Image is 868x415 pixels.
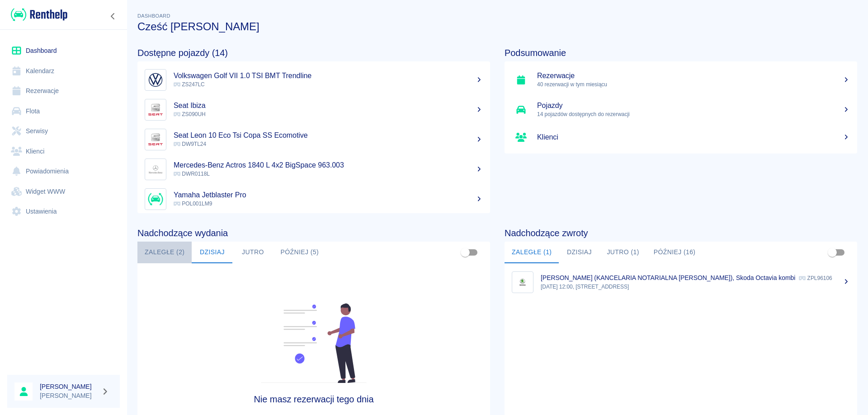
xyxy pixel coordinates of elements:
[505,47,857,58] h4: Podsumowanie
[537,101,850,110] h5: Pojazdy
[147,161,164,178] img: Image
[137,65,490,95] a: ImageVolkswagen Golf VII 1.0 TSI BMT Trendline ZS247LC
[174,71,483,80] h5: Volkswagen Golf VII 1.0 TSI BMT Trendline
[599,242,646,263] button: Jutro (1)
[137,154,490,184] a: ImageMercedes-Benz Actros 1840 L 4x2 BigSpace 963.003 DWR0118L
[40,382,98,391] h6: [PERSON_NAME]
[505,242,559,263] button: Zaległe (1)
[505,125,857,150] a: Klienci
[514,274,531,291] img: Image
[7,7,67,22] a: Renthelp logo
[457,244,474,261] span: Pokaż przypisane tylko do mnie
[174,201,212,207] span: POL001LM9
[7,121,120,141] a: Serwisy
[174,131,483,140] h5: Seat Leon 10 Eco Tsi Copa SS Ecomotive
[147,191,164,208] img: Image
[137,20,857,33] h3: Cześć [PERSON_NAME]
[541,283,850,291] p: [DATE] 12:00, [STREET_ADDRESS]
[505,65,857,95] a: Rezerwacje40 rezerwacji w tym miesiącu
[255,303,372,383] img: Fleet
[174,171,210,177] span: DWR0118L
[40,391,98,401] p: [PERSON_NAME]
[537,71,850,80] h5: Rezerwacje
[137,228,490,238] h4: Nadchodzące wydania
[799,275,832,281] p: ZPL96106
[11,7,67,22] img: Renthelp logo
[537,133,850,142] h5: Klienci
[232,242,273,263] button: Jutro
[505,228,857,238] h4: Nadchodzące zwroty
[192,242,232,263] button: Dzisiaj
[174,141,206,147] span: DW9TL24
[537,110,850,118] p: 14 pojazdów dostępnych do rezerwacji
[7,141,120,162] a: Klienci
[174,81,205,88] span: ZS247LC
[505,267,857,297] a: Image[PERSON_NAME] (KANCELARIA NOTARIALNA [PERSON_NAME]), Skoda Octavia kombi ZPL96106[DATE] 12:0...
[182,394,446,405] h4: Nie masz rezerwacji tego dnia
[174,161,483,170] h5: Mercedes-Benz Actros 1840 L 4x2 BigSpace 963.003
[147,71,164,89] img: Image
[7,41,120,61] a: Dashboard
[7,182,120,202] a: Widget WWW
[7,201,120,222] a: Ustawienia
[7,161,120,182] a: Powiadomienia
[137,184,490,214] a: ImageYamaha Jetblaster Pro POL001LM9
[824,244,841,261] span: Pokaż przypisane tylko do mnie
[174,101,483,110] h5: Seat Ibiza
[137,47,490,58] h4: Dostępne pojazdy (14)
[147,131,164,148] img: Image
[7,81,120,101] a: Rezerwacje
[137,95,490,125] a: ImageSeat Ibiza ZS090UH
[137,242,192,263] button: Zaległe (2)
[7,61,120,81] a: Kalendarz
[7,101,120,121] a: Flota
[137,13,170,19] span: Dashboard
[273,242,326,263] button: Później (5)
[505,95,857,125] a: Pojazdy14 pojazdów dostępnych do rezerwacji
[537,80,850,89] p: 40 rezerwacji w tym miesiącu
[541,274,795,281] p: [PERSON_NAME] (KANCELARIA NOTARIALNA [PERSON_NAME]), Skoda Octavia kombi
[106,10,120,22] button: Zwiń nawigację
[646,242,703,263] button: Później (16)
[147,101,164,118] img: Image
[174,111,206,117] span: ZS090UH
[174,191,483,200] h5: Yamaha Jetblaster Pro
[137,125,490,154] a: ImageSeat Leon 10 Eco Tsi Copa SS Ecomotive DW9TL24
[559,242,599,263] button: Dzisiaj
